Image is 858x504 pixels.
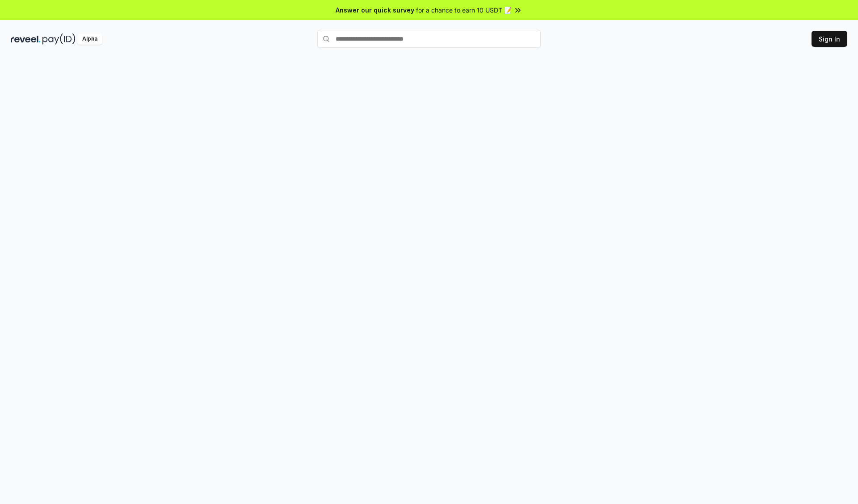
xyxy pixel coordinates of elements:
button: Sign In [812,31,847,47]
img: reveel_dark [11,33,41,45]
img: pay_id [42,33,76,45]
div: Alpha [77,33,102,45]
span: for a chance to earn 10 USDT 📝 [416,5,512,15]
span: Answer our quick survey [336,5,414,15]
